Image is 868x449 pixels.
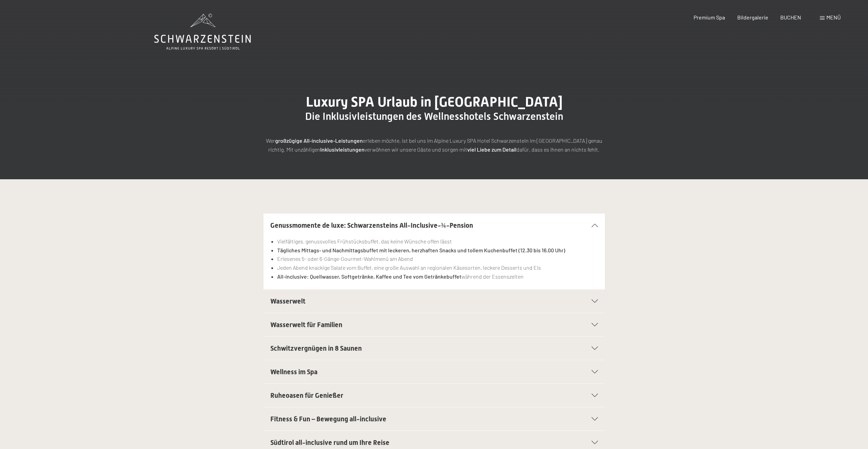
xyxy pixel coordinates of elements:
strong: Inklusivleistungen [320,146,365,153]
li: Jeden Abend knackige Salate vom Buffet, eine große Auswahl an regionalen Käsesorten, leckere Dess... [277,263,598,272]
li: während der Essenszeiten [277,272,598,281]
li: Vielfältiges, genussvolles Frühstücksbuffet, das keine Wünsche offen lässt [277,237,598,246]
span: Fitness & Fun – Bewegung all-inclusive [270,415,386,423]
strong: All-inclusive: Quellwasser, Softgetränke, Kaffee und Tee vom Getränkebuffet [277,273,461,280]
strong: Tägliches Mittags- und Nachmittagsbuffet mit leckeren, herzhaften Snacks und tollem Kuchenbuffet ... [277,247,565,253]
li: Erlesenes 5- oder 6-Gänge-Gourmet-Wahlmenü am Abend [277,254,598,263]
span: Wellness im Spa [270,368,317,376]
span: Schwitzvergnügen in 8 Saunen [270,344,362,352]
span: Genussmomente de luxe: Schwarzensteins All-Inclusive-¾-Pension [270,221,473,229]
span: Menü [826,14,841,20]
span: Die Inklusivleistungen des Wellnesshotels Schwarzenstein [305,110,563,122]
a: BUCHEN [780,14,801,20]
span: Ruheoasen für Genießer [270,391,343,399]
a: Bildergalerie [737,14,768,20]
span: Wasserwelt für Familien [270,321,342,329]
p: Wer erleben möchte, ist bei uns im Alpine Luxury SPA Hotel Schwarzenstein im [GEOGRAPHIC_DATA] ge... [264,136,605,154]
strong: viel Liebe zum Detail [467,146,516,153]
strong: großzügige All-inclusive-Leistungen [275,137,363,144]
a: Premium Spa [694,14,725,20]
span: Südtirol all-inclusive rund um Ihre Reise [270,438,389,447]
span: Wasserwelt [270,297,305,305]
span: Luxury SPA Urlaub in [GEOGRAPHIC_DATA] [306,94,563,110]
